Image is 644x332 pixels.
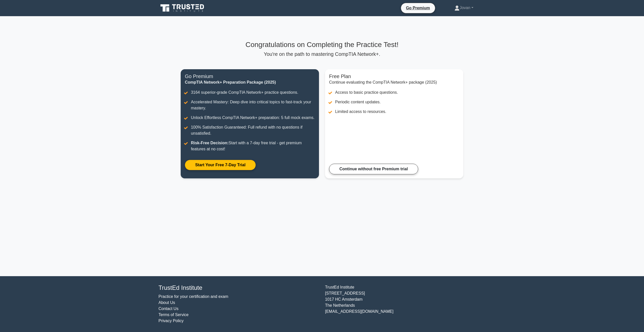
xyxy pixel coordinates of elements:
[158,294,228,299] a: Practice for your certification and exam
[158,306,178,311] a: Contact Us
[158,319,184,323] a: Privacy Policy
[181,51,463,57] p: You're on the path to mastering CompTIA Network+.
[322,284,489,324] div: TrustEd Institute [STREET_ADDRESS] 1017 HC Amsterdam The Netherlands [EMAIL_ADDRESS][DOMAIN_NAME]
[403,5,433,11] a: Go Premium
[329,164,418,174] a: Continue without free Premium trial
[158,300,175,305] a: About Us
[185,160,256,170] a: Start Your Free 7-Day Trial
[442,3,486,13] a: Jovan
[181,40,463,49] h3: Congratulations on Completing the Practice Test!
[158,284,319,292] h4: TrustEd Institute
[158,313,189,317] a: Terms of Service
